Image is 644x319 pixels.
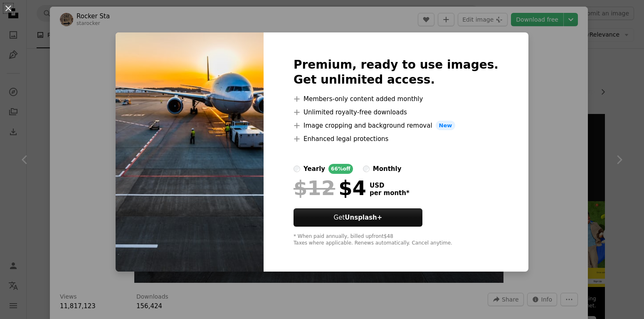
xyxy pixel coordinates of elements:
[294,121,498,131] li: Image cropping and background removal
[294,233,498,247] div: * When paid annually, billed upfront $48 Taxes where applicable. Renews automatically. Cancel any...
[436,121,456,131] span: New
[303,164,325,174] div: yearly
[294,94,498,104] li: Members-only content added monthly
[116,32,264,272] img: photo-1542296332-2e4473faf563
[294,208,422,227] button: GetUnsplash+
[294,57,498,87] h2: Premium, ready to use images. Get unlimited access.
[370,189,410,197] span: per month *
[363,166,370,172] input: monthly
[294,177,366,199] div: $4
[294,166,300,172] input: yearly66%off
[294,107,498,117] li: Unlimited royalty-free downloads
[370,182,410,189] span: USD
[328,164,353,174] div: 66% off
[373,164,402,174] div: monthly
[345,214,382,221] strong: Unsplash+
[294,177,335,199] span: $12
[294,134,498,144] li: Enhanced legal protections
